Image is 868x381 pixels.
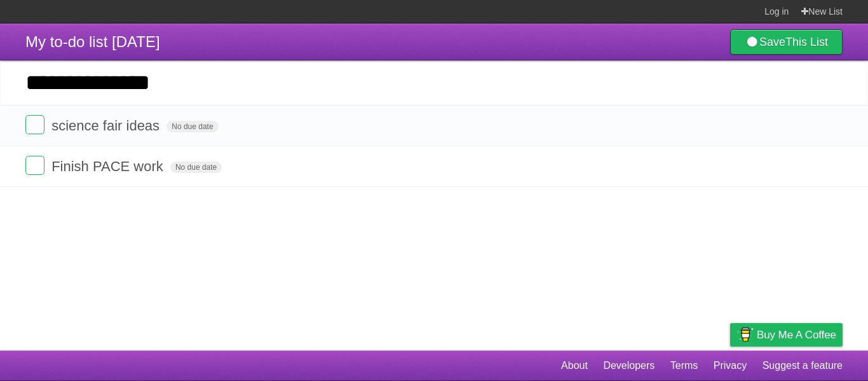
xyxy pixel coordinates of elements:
[603,354,654,378] a: Developers
[25,115,44,134] label: Done
[670,354,698,378] a: Terms
[25,33,160,50] span: My to-do list [DATE]
[785,36,828,48] b: This List
[736,324,754,345] img: Buy me a coffee
[757,324,836,346] span: Buy me a coffee
[51,118,163,134] span: science fair ideas
[561,354,588,378] a: About
[25,156,44,175] label: Done
[730,29,843,55] a: SaveThis List
[730,323,843,347] a: Buy me a coffee
[763,354,843,378] a: Suggest a feature
[166,121,218,132] span: No due date
[51,158,166,174] span: Finish PACE work
[714,354,747,378] a: Privacy
[170,162,222,173] span: No due date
